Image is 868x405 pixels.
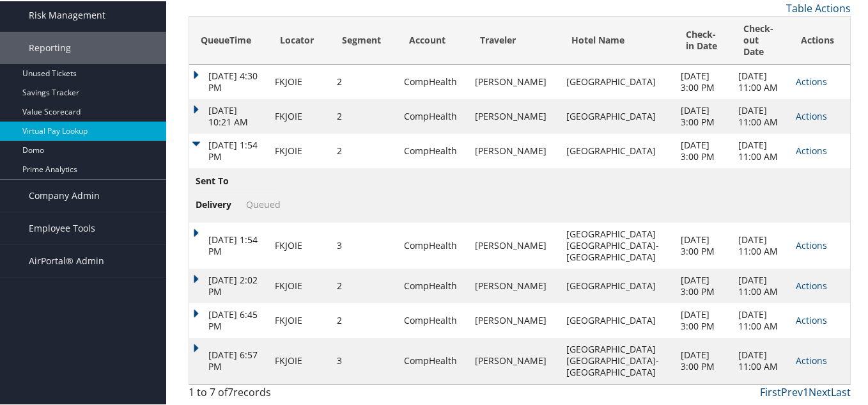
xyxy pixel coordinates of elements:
td: [PERSON_NAME] [469,302,560,337]
td: [DATE] 3:00 PM [674,302,732,337]
td: 2 [330,98,398,132]
td: [DATE] 6:57 PM [189,337,269,383]
td: FKJOIE [269,302,330,337]
td: 2 [330,63,398,98]
td: [DATE] 11:00 AM [732,302,789,337]
td: FKJOIE [269,221,330,267]
td: 2 [330,132,398,167]
td: [GEOGRAPHIC_DATA] [560,302,674,337]
td: [PERSON_NAME] [469,267,560,302]
td: [DATE] 3:00 PM [674,267,732,302]
a: Actions [796,353,827,365]
td: FKJOIE [269,98,330,132]
th: Actions [789,15,850,63]
a: Actions [796,74,827,86]
td: [GEOGRAPHIC_DATA] [560,132,674,167]
td: [GEOGRAPHIC_DATA] [GEOGRAPHIC_DATA]-[GEOGRAPHIC_DATA] [560,221,674,267]
td: CompHealth [398,98,469,132]
td: [DATE] 3:00 PM [674,132,732,167]
td: [DATE] 3:00 PM [674,98,732,132]
td: [DATE] 10:21 AM [189,98,269,132]
a: Actions [796,238,827,250]
td: [DATE] 3:00 PM [674,337,732,383]
th: Hotel Name: activate to sort column ascending [560,15,674,63]
a: Last [831,384,851,398]
td: [DATE] 11:00 AM [732,63,789,98]
td: CompHealth [398,132,469,167]
span: Company Admin [29,179,100,210]
td: CompHealth [398,337,469,383]
th: Check-out Date: activate to sort column ascending [732,15,789,63]
td: [DATE] 3:00 PM [674,63,732,98]
a: Prev [781,384,803,398]
td: [DATE] 1:54 PM [189,221,269,267]
span: Sent To [196,173,244,187]
td: [PERSON_NAME] [469,63,560,98]
th: QueueTime: activate to sort column ascending [189,15,269,63]
a: Next [809,384,831,398]
td: 2 [330,302,398,337]
td: [DATE] 1:54 PM [189,132,269,167]
td: [DATE] 11:00 AM [732,98,789,132]
td: [GEOGRAPHIC_DATA] [560,98,674,132]
span: Delivery [196,196,244,210]
span: 7 [228,384,233,398]
td: 3 [330,337,398,383]
td: [DATE] 11:00 AM [732,267,789,302]
td: [PERSON_NAME] [469,337,560,383]
td: [PERSON_NAME] [469,98,560,132]
span: Queued [246,197,281,209]
th: Traveler: activate to sort column ascending [469,15,560,63]
a: Actions [796,109,827,121]
th: Account: activate to sort column ascending [398,15,469,63]
td: [DATE] 11:00 AM [732,221,789,267]
a: First [760,384,781,398]
td: [DATE] 11:00 AM [732,337,789,383]
a: Actions [796,313,827,325]
td: CompHealth [398,302,469,337]
td: FKJOIE [269,267,330,302]
a: 1 [803,384,809,398]
span: Employee Tools [29,211,95,243]
td: [GEOGRAPHIC_DATA] [560,63,674,98]
td: [GEOGRAPHIC_DATA] [GEOGRAPHIC_DATA]-[GEOGRAPHIC_DATA] [560,337,674,383]
a: Actions [796,143,827,155]
a: Actions [796,278,827,290]
td: CompHealth [398,267,469,302]
td: CompHealth [398,221,469,267]
th: Segment: activate to sort column ascending [330,15,398,63]
td: [DATE] 4:30 PM [189,63,269,98]
td: [DATE] 6:45 PM [189,302,269,337]
td: 3 [330,221,398,267]
td: [DATE] 2:02 PM [189,267,269,302]
td: FKJOIE [269,337,330,383]
td: [PERSON_NAME] [469,132,560,167]
td: FKJOIE [269,63,330,98]
th: Locator: activate to sort column ascending [269,15,330,63]
td: [DATE] 3:00 PM [674,221,732,267]
span: Reporting [29,31,71,63]
td: FKJOIE [269,132,330,167]
div: 1 to 7 of records [189,383,340,405]
td: 2 [330,267,398,302]
span: AirPortal® Admin [29,244,104,276]
th: Check-in Date: activate to sort column ascending [674,15,732,63]
td: CompHealth [398,63,469,98]
td: [PERSON_NAME] [469,221,560,267]
td: [GEOGRAPHIC_DATA] [560,267,674,302]
td: [DATE] 11:00 AM [732,132,789,167]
